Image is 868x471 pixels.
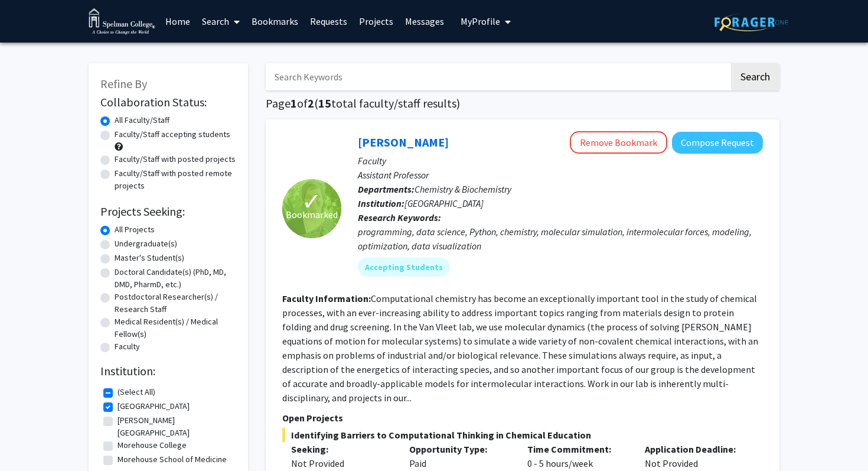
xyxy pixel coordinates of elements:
b: Research Keywords: [358,212,441,223]
button: Compose Request to Mary Van Vleet [672,132,763,154]
label: Faculty/Staff accepting students [115,128,230,141]
p: Assistant Professor [358,168,763,182]
img: ForagerOne Logo [714,13,788,31]
label: All Projects [115,223,155,236]
label: Master's Student(s) [115,252,184,264]
label: Morehouse College [118,439,187,451]
label: Undergraduate(s) [115,238,177,250]
label: Medical Resident(s) / Medical Fellow(s) [115,316,236,340]
label: Postdoctoral Researcher(s) / Research Staff [115,291,236,316]
p: Open Projects [282,411,763,425]
h2: Institution: [100,364,236,378]
label: (Select All) [118,386,155,398]
label: Morehouse School of Medicine [118,453,227,466]
a: Search [196,1,246,42]
span: Identifying Barriers to Computational Thinking in Chemical Education [282,428,763,442]
h1: Page of ( total faculty/staff results) [266,96,779,111]
span: [GEOGRAPHIC_DATA] [404,197,484,209]
div: programming, data science, Python, chemistry, molecular simulation, intermolecular forces, modeli... [358,225,763,253]
label: All Faculty/Staff [115,114,169,126]
b: Departments: [358,183,415,195]
div: Not Provided [636,442,754,470]
a: Bookmarks [246,1,304,42]
a: [PERSON_NAME] [358,135,449,150]
a: Projects [353,1,399,42]
span: 15 [318,96,331,111]
span: Chemistry & Biochemistry [415,183,511,195]
p: Seeking: [291,442,391,456]
a: Home [159,1,196,42]
div: Paid [400,442,518,470]
label: Faculty/Staff with posted remote projects [115,167,236,192]
p: Opportunity Type: [409,442,510,456]
input: Search Keywords [266,63,729,90]
p: Faculty [358,154,763,168]
img: Spelman College Logo [89,8,155,35]
span: 1 [291,96,297,111]
div: Not Provided [291,456,391,470]
h2: Collaboration Status: [100,95,236,109]
a: Requests [304,1,353,42]
span: Bookmarked [286,207,338,222]
div: 0 - 5 hours/week [518,442,637,470]
label: [GEOGRAPHIC_DATA] [118,400,190,412]
span: My Profile [461,15,500,27]
p: Application Deadline: [645,442,745,456]
label: [PERSON_NAME][GEOGRAPHIC_DATA] [118,414,233,439]
label: Doctoral Candidate(s) (PhD, MD, DMD, PharmD, etc.) [115,266,236,291]
iframe: Chat [9,418,50,462]
mat-chip: Accepting Students [358,258,450,277]
fg-read-more: Computational chemistry has become an exceptionally important tool in the study of chemical proce... [282,293,758,404]
button: Search [731,63,779,90]
span: ✓ [302,196,322,207]
h2: Projects Seeking: [100,204,236,219]
b: Faculty Information: [282,293,371,304]
p: Time Commitment: [527,442,628,456]
button: Remove Bookmark [570,131,667,154]
label: Faculty [115,340,140,353]
label: Faculty/Staff with posted projects [115,153,236,165]
b: Institution: [358,197,404,209]
a: Messages [399,1,450,42]
span: Refine By [100,76,147,91]
span: 2 [308,96,314,111]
